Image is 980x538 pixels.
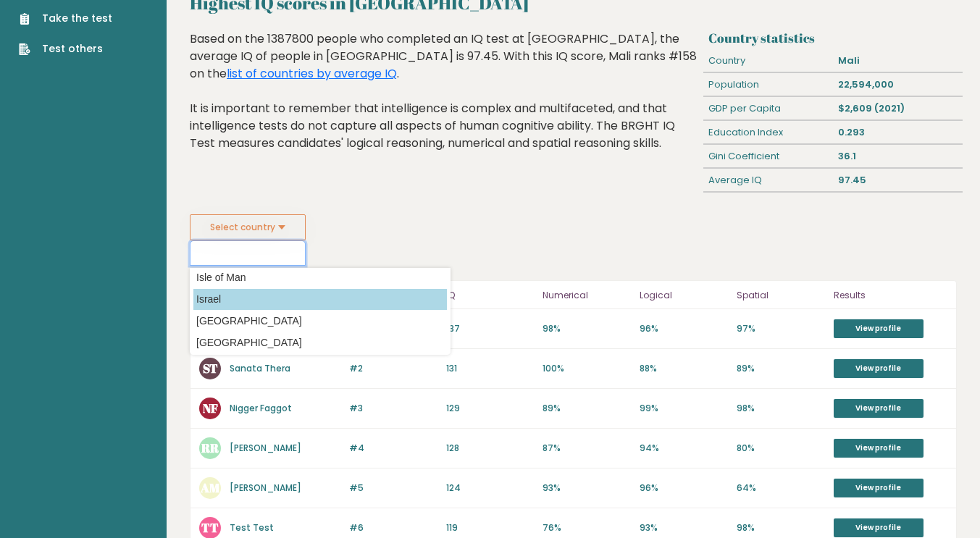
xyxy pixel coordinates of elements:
a: Test Test [230,521,274,534]
p: 128 [446,442,535,455]
option: [GEOGRAPHIC_DATA] [193,354,447,375]
a: [PERSON_NAME] [230,442,301,454]
option: [GEOGRAPHIC_DATA] [193,332,447,353]
p: 80% [737,442,825,455]
div: 0.293 [833,121,963,144]
p: #3 [349,402,437,415]
p: IQ [446,287,535,304]
p: 89% [737,362,825,375]
div: Population [703,73,833,96]
p: #4 [349,442,437,455]
option: Israel [193,289,447,310]
div: $2,609 (2021) [833,97,963,120]
p: 100% [543,362,631,375]
div: GDP per Capita [703,97,833,120]
button: Select country [190,214,306,240]
p: 93% [640,521,728,534]
a: list of countries by average IQ [227,65,397,82]
div: Gini Coefficient [703,145,833,168]
p: 98% [737,402,825,415]
a: Sanata Thera [230,362,290,374]
text: AM [200,479,220,496]
p: Results [834,287,947,304]
p: 93% [543,482,631,495]
p: 64% [737,482,825,495]
a: View profile [834,399,924,418]
a: Test others [19,41,112,56]
div: 36.1 [833,145,963,168]
a: Nigger Faggot [230,402,292,414]
p: 89% [543,402,631,415]
option: [GEOGRAPHIC_DATA] [193,311,447,332]
div: Education Index [703,121,833,144]
p: 131 [446,362,535,375]
p: 137 [446,322,535,335]
p: 96% [640,482,728,495]
text: TT [201,519,219,536]
a: View profile [834,319,924,338]
p: #6 [349,521,437,534]
input: Select your country [190,240,306,266]
p: 98% [737,521,825,534]
p: Logical [640,287,728,304]
option: Isle of Man [193,267,447,288]
a: [PERSON_NAME] [230,482,301,494]
text: ST [203,360,218,377]
h3: Country statistics [708,30,957,46]
p: 76% [543,521,631,534]
p: 88% [640,362,728,375]
p: 98% [543,322,631,335]
p: #5 [349,482,437,495]
p: Spatial [737,287,825,304]
a: View profile [834,359,924,378]
p: 87% [543,442,631,455]
div: 97.45 [833,169,963,192]
div: Mali [833,49,963,72]
a: Take the test [19,11,112,26]
p: #2 [349,362,437,375]
div: 22,594,000 [833,73,963,96]
text: RR [201,440,219,456]
p: 94% [640,442,728,455]
p: 97% [737,322,825,335]
a: View profile [834,439,924,458]
p: 99% [640,402,728,415]
a: View profile [834,518,924,537]
div: Country [703,49,833,72]
a: View profile [834,479,924,497]
p: 124 [446,482,535,495]
p: 96% [640,322,728,335]
p: 119 [446,521,535,534]
p: Numerical [543,287,631,304]
div: Average IQ [703,169,833,192]
text: NF [203,400,218,416]
div: Based on the 1387800 people who completed an IQ test at [GEOGRAPHIC_DATA], the average IQ of peop... [190,30,698,174]
p: 129 [446,402,535,415]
